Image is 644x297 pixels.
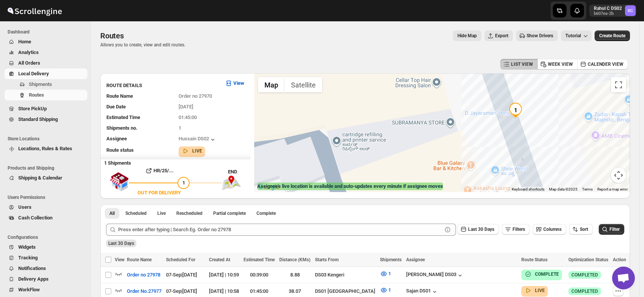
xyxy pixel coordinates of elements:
[577,59,628,70] button: CALENDER VIEW
[179,93,212,99] span: Order no 27970
[106,82,219,89] h3: ROUTE DETAILS
[628,8,633,13] text: RC
[589,5,636,17] button: User menu
[8,29,87,35] span: Dashboard
[18,116,58,122] span: Standard Shipping
[543,227,562,232] span: Columns
[179,104,193,110] span: [DATE]
[256,182,281,192] a: Open this area in Google Maps (opens a new window)
[375,268,396,280] button: 1
[468,227,494,232] span: Last 30 Days
[571,288,598,294] span: COMPLETED
[100,42,185,48] p: Allows you to create, view and edit routes.
[106,136,127,141] span: Assignee
[129,165,190,177] button: HR/25/...
[625,5,636,16] span: Rahul C DS02
[516,30,558,41] button: Show Drivers
[549,187,578,191] span: Map data ©2025
[582,187,593,191] a: Terms (opens in new tab)
[535,272,559,277] b: COMPLETE
[568,257,608,262] span: Optimization Status
[138,189,181,197] div: OUT FOR DELIVERY
[548,61,573,67] span: WEEK VIEW
[100,31,124,40] span: Routes
[508,103,523,118] div: 1
[18,265,46,271] span: Notifications
[5,284,87,295] button: WorkFlow
[118,224,442,236] input: Press enter after typing | Search Eg. Order no 27978
[5,274,87,284] button: Delivery Apps
[5,90,87,100] button: Routes
[106,104,126,110] span: Due Date
[256,182,281,192] img: Google
[5,173,87,183] button: Shipping & Calendar
[244,287,275,295] div: 01:45:00
[106,93,133,99] span: Route Name
[182,147,202,155] button: LIVE
[105,208,119,219] button: All routes
[279,271,310,279] div: 8.88
[108,241,134,246] span: Last 30 Days
[209,287,239,295] div: [DATE] | 10:58
[222,176,241,190] img: trip_end.png
[453,30,481,41] button: Map action label
[179,114,197,120] span: 01:45:00
[406,288,438,295] button: Sajan DS01
[179,125,181,131] span: 1
[512,187,544,192] button: Keyboard shortcuts
[18,287,40,292] span: WorkFlow
[5,253,87,263] button: Tracking
[122,269,165,281] button: Order no 27978
[511,61,533,67] span: LIST VIEW
[106,147,134,153] span: Route status
[244,257,275,262] span: Estimated Time
[257,183,443,190] label: Assignee's live location is available and auto-updates every minute if assignee moves
[5,79,87,90] button: Shipments
[315,257,339,262] span: Starts From
[153,168,174,173] b: HR/25/...
[256,210,276,216] span: Complete
[611,77,626,92] button: Toggle fullscreen view
[495,33,508,39] span: Export
[315,271,375,279] div: DS03 Kengeri
[110,167,129,197] img: shop.svg
[406,272,464,279] button: [PERSON_NAME] DS03
[279,287,310,295] div: 38.07
[106,125,138,131] span: Shipments no.
[18,255,38,260] span: Tracking
[125,210,147,216] span: Scheduled
[513,227,525,232] span: Filters
[18,60,40,66] span: All Orders
[8,194,87,200] span: Users Permissions
[285,77,322,92] button: Show satellite imagery
[179,136,217,143] div: Hussain DS02
[457,224,499,235] button: Last 30 Days
[18,71,49,76] span: Local Delivery
[380,257,402,262] span: Shipments
[588,61,623,67] span: CALENDER VIEW
[388,287,391,293] span: 1
[612,267,635,289] div: Open chat
[569,224,593,235] button: Sort
[127,287,161,295] span: Order No.27977
[258,77,285,92] button: Show street map
[580,227,588,232] span: Sort
[29,81,52,87] span: Shipments
[18,146,72,151] span: Locations, Rules & Rates
[18,244,36,250] span: Widgets
[521,257,547,262] span: Route Status
[611,168,626,183] button: Map camera controls
[192,148,202,154] b: LIVE
[609,227,620,232] span: Filter
[182,180,185,186] span: 1
[8,234,87,240] span: Configurations
[561,30,592,41] button: Tutorial
[100,156,131,166] b: 1 Shipments
[535,288,545,293] b: LIVE
[565,33,581,38] span: Tutorial
[233,80,244,86] b: View
[315,287,375,295] div: DS01 [GEOGRAPHIC_DATA]
[115,257,125,262] span: View
[597,187,628,191] a: Report a map error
